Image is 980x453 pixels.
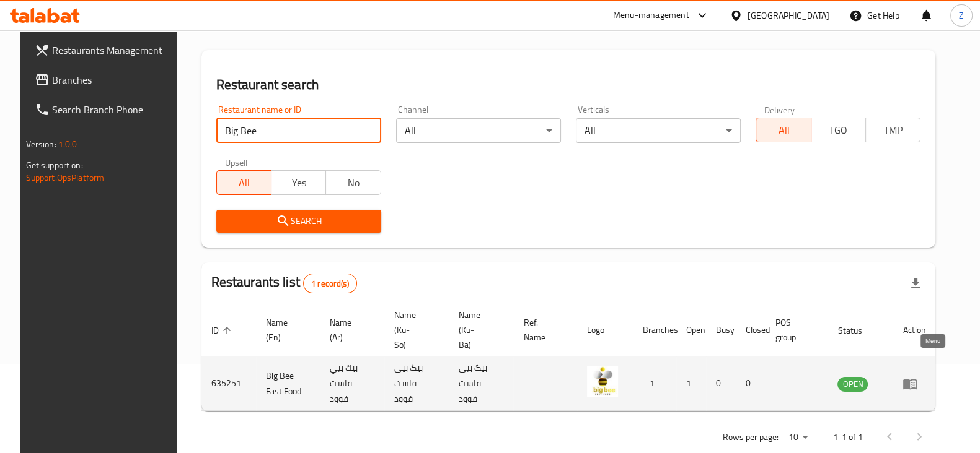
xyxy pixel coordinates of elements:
[25,35,183,65] a: Restaurants Management
[676,356,706,411] td: 1
[783,428,813,447] div: Rows per page:
[633,356,676,411] td: 1
[837,377,868,392] div: OPEN
[676,304,706,356] th: Open
[756,118,811,142] button: All
[706,304,736,356] th: Busy
[216,118,381,143] input: Search for restaurant name or ID..
[384,356,449,411] td: بیگ بیی فاست فوود
[26,157,83,173] span: Get support on:
[271,170,326,195] button: Yes
[736,356,766,411] td: 0
[865,118,920,142] button: TMP
[871,121,916,139] span: TMP
[816,121,861,139] span: TGO
[394,308,434,352] span: Name (Ku-So)
[764,105,795,114] label: Delivery
[587,366,618,397] img: Big Bee Fast Food
[396,118,561,143] div: All
[613,8,689,23] div: Menu-management
[577,304,633,356] th: Logo
[459,308,498,352] span: Name (Ku-Ba)
[25,65,183,95] a: Branches
[211,273,357,293] h2: Restaurants list
[211,323,235,338] span: ID
[222,174,267,192] span: All
[52,43,174,58] span: Restaurants Management
[775,315,813,345] span: POS group
[633,304,676,356] th: Branches
[449,356,513,411] td: بیگ بیی فاست فوود
[761,121,806,139] span: All
[748,9,829,22] div: [GEOGRAPHIC_DATA]
[226,214,371,229] span: Search
[52,72,174,87] span: Branches
[256,356,320,411] td: Big Bee Fast Food
[25,95,183,124] a: Search Branch Phone
[303,274,357,293] div: Total records count
[225,158,248,166] label: Upsell
[26,170,105,186] a: Support.OpsPlatform
[811,118,866,142] button: TGO
[52,102,174,117] span: Search Branch Phone
[325,170,381,195] button: No
[201,356,256,411] td: 635251
[330,315,369,345] span: Name (Ar)
[331,174,376,192] span: No
[832,429,862,445] p: 1-1 of 1
[216,210,381,233] button: Search
[837,323,878,338] span: Status
[706,356,736,411] td: 0
[276,174,321,192] span: Yes
[837,377,868,391] span: OPEN
[216,75,921,94] h2: Restaurant search
[216,170,271,195] button: All
[523,315,562,345] span: Ref. Name
[304,278,356,290] span: 1 record(s)
[58,136,77,152] span: 1.0.0
[736,304,766,356] th: Closed
[893,304,935,356] th: Action
[201,304,936,411] table: enhanced table
[320,356,384,411] td: بيك بيي فاست فوود
[959,9,964,22] span: Z
[266,315,305,345] span: Name (En)
[26,136,56,152] span: Version:
[901,269,930,298] div: Export file
[576,118,741,143] div: All
[722,429,778,445] p: Rows per page:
